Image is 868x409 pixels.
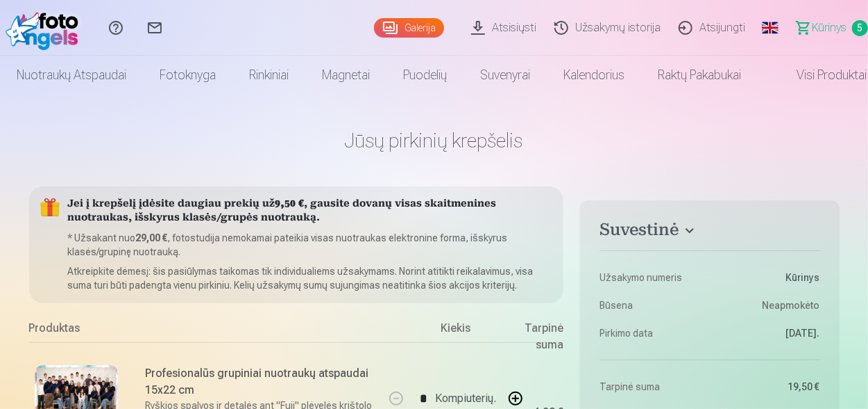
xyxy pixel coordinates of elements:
[275,199,305,209] b: 9,50 €
[68,198,553,225] h5: Jei į krepšelį įdėsite daugiau prekių už , gausite dovanų visas skaitmenines nuotraukas, išskyrus...
[386,56,463,95] a: Puodelių
[717,326,820,340] dd: [DATE].
[374,18,444,38] a: Galerija
[599,326,703,340] dt: Pirkimo data
[763,298,820,312] span: Neapmokėto
[29,128,840,153] h1: Jūsų pirkinių krepšelis
[68,264,553,292] p: Atkreipkite dėmesį: šis pasiūlymas taikomas tik individualiems užsakymams. Norint atitikti reikal...
[599,271,703,284] dt: Užsakymo numeris
[29,320,405,342] div: Produktas
[68,231,553,259] p: * Užsakant nuo , fotostudija nemokamai pateikia visas nuotraukas elektronine forma, išskyrus klas...
[305,56,386,95] a: Magnetai
[812,19,846,36] span: Kūrinys
[547,56,641,95] a: Kalendorius
[852,20,868,36] span: 5
[717,380,820,394] dd: 19,50 €
[508,320,563,342] div: Tarpinė suma
[717,271,820,284] dd: Kūrinys
[146,365,396,399] h6: Profesionalūs grupiniai nuotraukų atspaudai 15x22 cm
[599,380,703,394] dt: Tarpinė suma
[641,56,758,95] a: Raktų pakabukai
[143,56,232,95] a: Fotoknyga
[232,56,305,95] a: Rinkiniai
[404,320,508,342] div: Kiekis
[599,220,819,245] button: Suvestinė
[6,6,85,50] img: /fa2
[599,298,703,312] dt: Būsena
[463,56,547,95] a: Suvenyrai
[136,232,168,243] b: 29,00 €
[797,65,867,85] font: Visi produktai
